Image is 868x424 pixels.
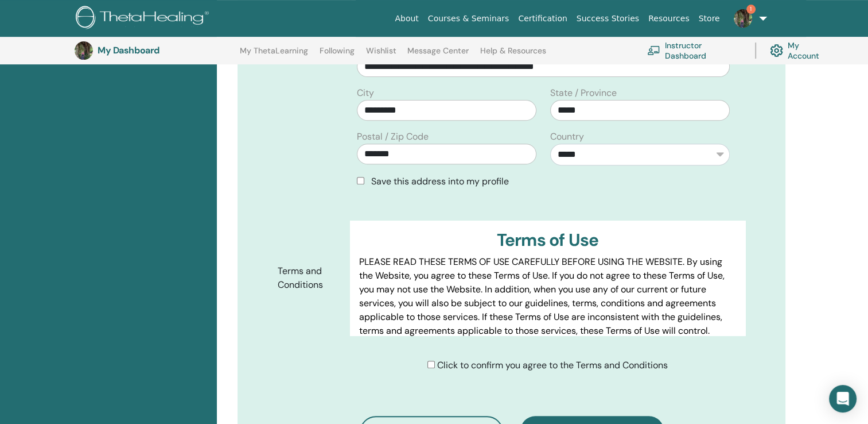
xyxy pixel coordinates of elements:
[572,8,644,29] a: Success Stories
[390,8,423,29] a: About
[770,41,783,60] img: cog.svg
[437,359,668,371] span: Click to confirm you agree to the Terms and Conditions
[644,8,694,29] a: Resources
[480,46,546,64] a: Help & Resources
[357,86,374,100] label: City
[770,38,831,63] a: My Account
[407,46,469,64] a: Message Center
[746,5,756,14] span: 1
[513,8,571,29] a: Certification
[694,8,725,29] a: Store
[359,255,736,338] p: PLEASE READ THESE TERMS OF USE CAREFULLY BEFORE USING THE WEBSITE. By using the Website, you agre...
[550,86,617,100] label: State / Province
[366,46,396,64] a: Wishlist
[75,41,93,60] img: default.jpg
[240,46,308,64] a: My ThetaLearning
[76,6,213,32] img: logo.png
[423,8,514,29] a: Courses & Seminars
[550,130,584,144] label: Country
[734,9,752,28] img: default.jpg
[829,385,857,413] div: Open Intercom Messenger
[359,230,736,250] h3: Terms of Use
[357,130,429,144] label: Postal / Zip Code
[647,38,741,63] a: Instructor Dashboard
[320,46,355,64] a: Following
[98,45,212,56] h3: My Dashboard
[647,45,660,55] img: chalkboard-teacher.svg
[269,260,350,296] label: Terms and Conditions
[371,175,509,187] span: Save this address into my profile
